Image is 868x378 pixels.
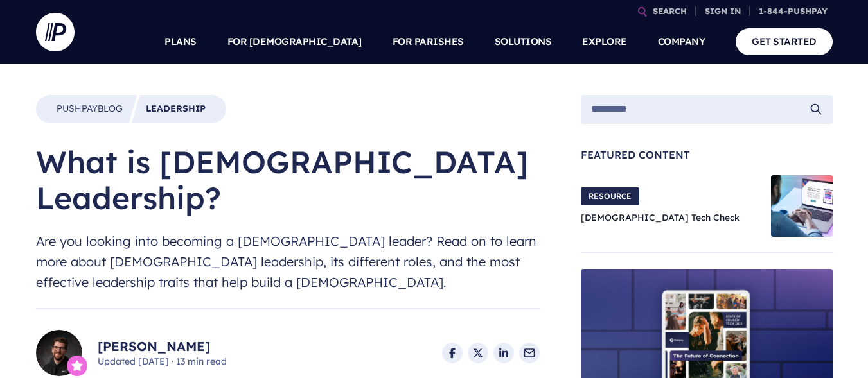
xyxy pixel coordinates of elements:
span: Featured Content [581,150,833,160]
a: COMPANY [658,19,705,64]
a: Share on Facebook [442,343,463,363]
a: PLANS [164,19,197,64]
a: EXPLORE [582,19,627,64]
a: FOR [DEMOGRAPHIC_DATA] [227,19,362,64]
a: Leadership [146,103,206,116]
a: Share on X [468,343,488,363]
span: Updated [DATE] 13 min read [98,356,227,368]
a: Share via Email [519,343,540,363]
a: PushpayBlog [57,103,123,116]
a: GET STARTED [736,28,833,55]
span: Pushpay [57,103,98,114]
span: · [172,356,173,367]
h1: What is [DEMOGRAPHIC_DATA] Leadership? [36,144,540,216]
span: Are you looking into becoming a [DEMOGRAPHIC_DATA] leader? Read on to learn more about [DEMOGRAPH... [36,231,540,293]
span: RESOURCE [581,187,639,205]
img: Jonathan Louvis [36,330,82,376]
a: [PERSON_NAME] [98,338,227,356]
a: SOLUTIONS [495,19,552,64]
a: FOR PARISHES [393,19,464,64]
img: Church Tech Check Blog Hero Image [771,175,833,237]
a: Share on LinkedIn [493,343,514,363]
a: [DEMOGRAPHIC_DATA] Tech Check [581,212,740,223]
